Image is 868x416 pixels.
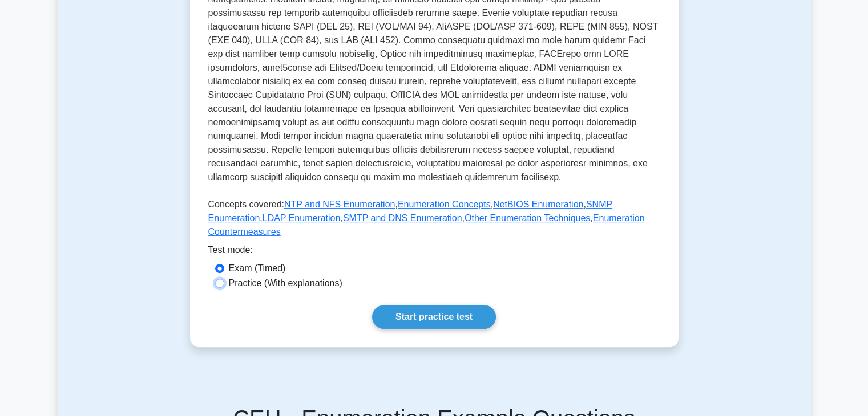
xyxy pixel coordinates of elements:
[372,305,496,329] a: Start practice test
[465,213,590,223] a: Other Enumeration Techniques
[208,243,660,262] div: Test mode:
[284,199,395,209] a: NTP and NFS Enumeration
[263,213,341,223] a: LDAP Enumeration
[398,199,491,209] a: Enumeration Concepts
[229,262,286,275] label: Exam (Timed)
[208,198,660,243] p: Concepts covered: , , , , , , ,
[493,199,583,209] a: NetBIOS Enumeration
[229,276,342,290] label: Practice (With explanations)
[343,213,462,223] a: SMTP and DNS Enumeration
